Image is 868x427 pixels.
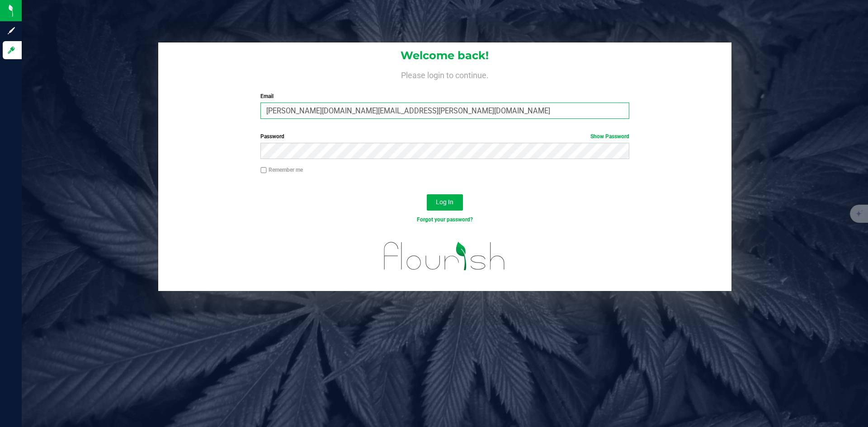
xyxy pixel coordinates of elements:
[7,46,16,55] inline-svg: Log in
[590,133,629,140] a: Show Password
[260,167,267,174] input: Remember me
[158,69,731,80] h4: Please login to continue.
[260,166,303,174] label: Remember me
[373,233,516,279] img: flourish_logo.svg
[7,26,16,35] inline-svg: Sign up
[436,198,453,206] span: Log In
[427,194,463,211] button: Log In
[260,92,629,100] label: Email
[158,50,731,61] h1: Welcome back!
[417,216,473,223] a: Forgot your password?
[260,133,284,140] span: Password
